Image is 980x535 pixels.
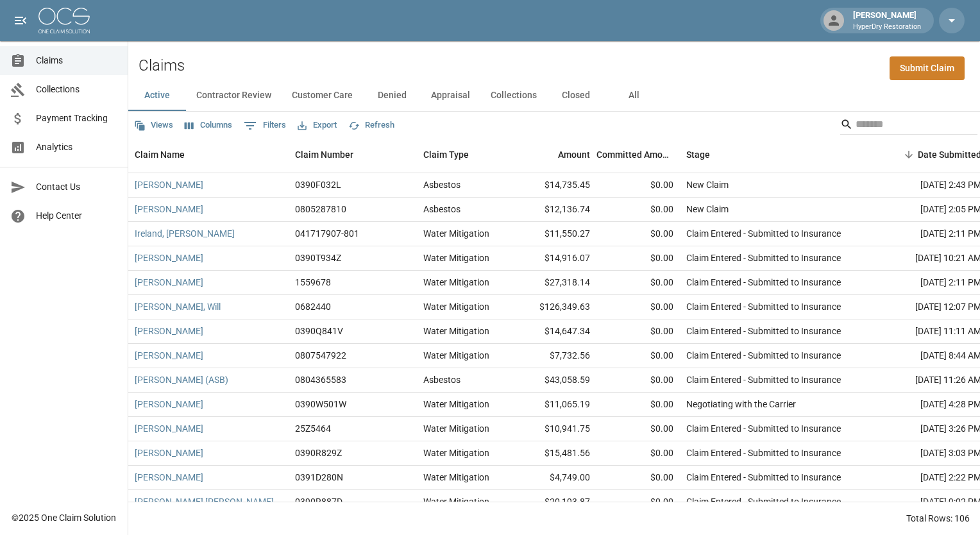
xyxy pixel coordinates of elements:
h2: Claims [139,56,185,75]
div: Asbestos [423,178,460,191]
div: 0390Q841V [295,325,343,337]
div: $0.00 [596,417,680,441]
div: Water Mitigation [423,471,489,484]
button: Active [128,80,186,111]
div: Claim Entered - Submitted to Insurance [686,373,841,386]
div: Amount [558,137,590,173]
a: [PERSON_NAME] [135,325,203,337]
div: 0804365583 [295,373,346,386]
button: Denied [363,80,421,111]
div: $0.00 [596,393,680,417]
div: $11,065.19 [513,393,596,417]
div: Claim Name [135,137,185,173]
div: Stage [680,137,872,173]
a: [PERSON_NAME] [135,203,203,216]
a: Ireland, [PERSON_NAME] [135,227,235,240]
button: Select columns [182,115,235,135]
div: Water Mitigation [423,446,489,459]
div: $14,735.45 [513,173,596,198]
div: Water Mitigation [423,495,489,508]
div: Water Mitigation [423,325,489,337]
div: Search [840,114,977,137]
p: HyperDry Restoration [853,22,921,33]
a: [PERSON_NAME] [135,471,203,484]
div: Negotiating with the Carrier [686,398,796,411]
div: $4,749.00 [513,466,596,490]
a: [PERSON_NAME] [135,178,203,191]
div: Asbestos [423,203,460,216]
button: Contractor Review [186,80,282,111]
div: 0390T934Z [295,251,341,264]
div: Stage [686,137,710,173]
button: Customer Care [282,80,363,111]
div: $0.00 [596,198,680,222]
div: $27,318.14 [513,271,596,295]
button: open drawer [8,8,33,33]
div: $0.00 [596,368,680,393]
button: Show filters [241,115,289,136]
button: Sort [900,146,918,164]
div: 0805287810 [295,203,346,216]
a: [PERSON_NAME] [135,276,203,289]
a: [PERSON_NAME] [135,398,203,411]
div: Amount [513,137,596,173]
div: New Claim [686,178,729,191]
div: Claim Entered - Submitted to Insurance [686,471,841,484]
div: Water Mitigation [423,300,489,313]
div: $0.00 [596,490,680,514]
div: Committed Amount [596,137,673,173]
div: $0.00 [596,441,680,466]
a: Submit Claim [890,56,965,80]
div: $20,193.87 [513,490,596,514]
div: $12,136.74 [513,198,596,222]
div: $0.00 [596,173,680,198]
div: © 2025 One Claim Solution [12,511,116,524]
div: $11,550.27 [513,222,596,246]
div: Water Mitigation [423,251,489,264]
div: Claim Type [417,137,513,173]
div: $126,349.63 [513,295,596,319]
span: Analytics [36,140,117,154]
div: Claim Number [295,137,353,173]
div: $0.00 [596,246,680,271]
div: $15,481.56 [513,441,596,466]
div: Water Mitigation [423,349,489,362]
button: Export [294,115,340,135]
button: All [605,80,663,111]
div: $0.00 [596,466,680,490]
div: Claim Entered - Submitted to Insurance [686,349,841,362]
div: Claim Entered - Submitted to Insurance [686,325,841,337]
div: Claim Entered - Submitted to Insurance [686,422,841,435]
span: Payment Tracking [36,112,117,125]
div: Total Rows: 106 [906,512,970,525]
button: Refresh [345,115,398,135]
a: [PERSON_NAME], Will [135,300,221,313]
div: $7,732.56 [513,344,596,368]
div: 0390F032L [295,178,341,191]
div: [PERSON_NAME] [848,9,926,32]
div: $10,941.75 [513,417,596,441]
div: 041717907-801 [295,227,359,240]
button: Views [131,115,176,135]
div: Claim Type [423,137,469,173]
div: $0.00 [596,222,680,246]
div: 0390R829Z [295,446,342,459]
div: 0682440 [295,300,331,313]
div: Asbestos [423,373,460,386]
a: [PERSON_NAME] [135,446,203,459]
div: 25Z5464 [295,422,331,435]
div: Claim Entered - Submitted to Insurance [686,300,841,313]
div: 0390R887D [295,495,342,508]
a: [PERSON_NAME] (ASB) [135,373,228,386]
span: Help Center [36,209,117,223]
a: [PERSON_NAME] [PERSON_NAME] [135,495,274,508]
div: dynamic tabs [128,80,980,111]
div: Claim Entered - Submitted to Insurance [686,446,841,459]
div: Claim Name [128,137,289,173]
div: Claim Entered - Submitted to Insurance [686,227,841,240]
span: Claims [36,54,117,67]
span: Contact Us [36,180,117,194]
div: Water Mitigation [423,422,489,435]
div: 1559678 [295,276,331,289]
div: $14,916.07 [513,246,596,271]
